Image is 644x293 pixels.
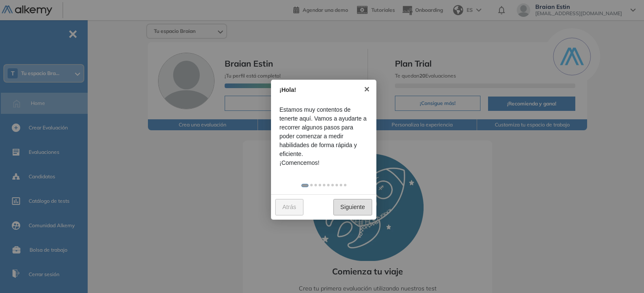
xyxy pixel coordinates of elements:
[279,159,368,167] span: ¡Comencemos!
[279,86,359,94] div: ¡Hola!
[279,105,368,159] span: Estamos muy contentos de tenerte aquí. Vamos a ayudarte a recorrer algunos pasos para poder comen...
[333,199,372,215] a: Siguiente
[275,199,303,215] a: Atrás
[357,80,376,99] a: ×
